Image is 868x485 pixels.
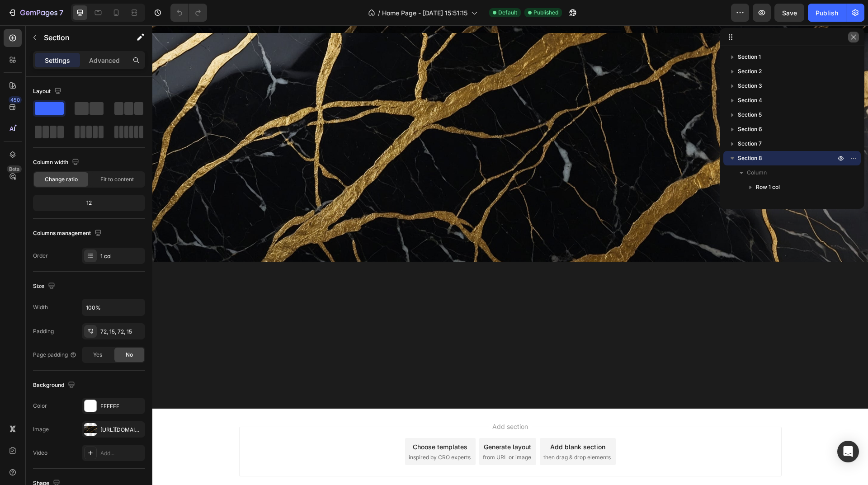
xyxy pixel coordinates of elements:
[35,197,143,209] div: 12
[33,303,48,311] div: Width
[89,56,120,65] p: Advanced
[33,85,63,98] div: Layout
[33,379,77,391] div: Background
[738,96,762,105] span: Section 4
[256,428,318,436] span: inspired by CRO experts
[82,299,145,315] input: Auto
[100,328,143,336] div: 72, 15, 72, 15
[330,428,379,436] span: from URL or image
[382,8,467,18] span: Home Page - [DATE] 15:51:15
[4,4,67,22] button: 7
[738,81,762,90] span: Section 3
[738,154,762,163] span: Section 8
[336,396,379,406] span: Add section
[152,25,868,485] iframe: Design area
[33,402,47,410] div: Color
[738,125,762,134] span: Section 6
[100,426,143,434] div: [URL][DOMAIN_NAME]
[782,9,797,17] span: Save
[9,96,22,104] div: 450
[59,7,63,18] p: 7
[747,168,767,177] span: Column
[808,4,846,22] button: Publish
[100,175,134,184] span: Fit to content
[260,417,315,426] div: Choose templates
[738,52,761,61] span: Section 1
[391,428,458,436] span: then drag & drop elements
[170,4,207,22] div: Undo/Redo
[33,449,47,457] div: Video
[738,110,762,119] span: Section 5
[45,56,70,65] p: Settings
[738,67,762,76] span: Section 2
[100,402,143,410] div: FFFFFF
[816,8,838,18] div: Publish
[837,441,859,462] div: Open Intercom Messenger
[33,156,81,169] div: Column width
[126,351,133,359] span: No
[100,449,143,457] div: Add...
[331,417,379,426] div: Generate layout
[774,4,804,22] button: Save
[33,425,49,433] div: Image
[93,351,102,359] span: Yes
[398,417,453,426] div: Add blank section
[33,351,77,359] div: Page padding
[756,183,780,192] span: Row 1 col
[498,9,517,17] span: Default
[33,252,48,260] div: Order
[44,32,118,43] p: Section
[45,175,78,184] span: Change ratio
[33,280,57,292] div: Size
[738,139,762,148] span: Section 7
[100,252,143,260] div: 1 col
[378,8,380,18] span: /
[7,165,22,173] div: Beta
[33,227,104,240] div: Columns management
[33,327,54,335] div: Padding
[756,197,783,206] span: Row 2 cols
[533,9,558,17] span: Published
